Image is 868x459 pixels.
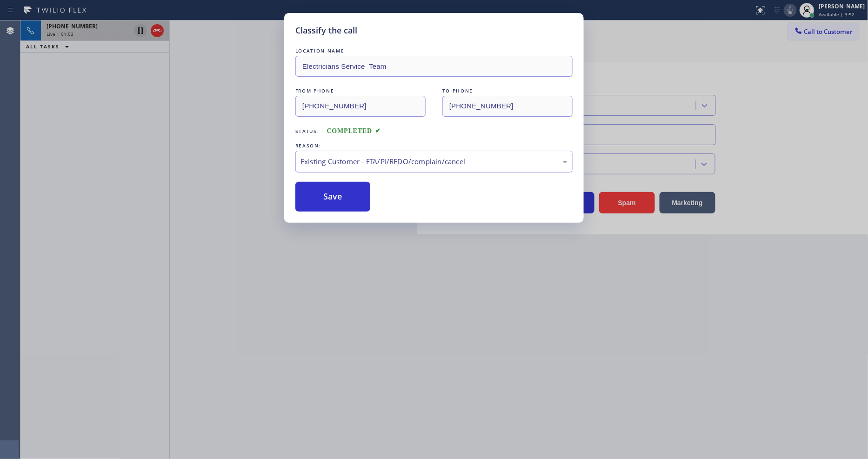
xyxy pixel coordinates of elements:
[295,46,573,56] div: LOCATION NAME
[295,96,426,117] input: From phone
[442,96,573,117] input: To phone
[327,127,381,134] span: COMPLETED
[295,128,320,134] span: Status:
[295,86,426,96] div: FROM PHONE
[295,24,357,37] h5: Classify the call
[295,182,370,212] button: Save
[442,86,573,96] div: TO PHONE
[295,141,573,151] div: REASON:
[300,156,568,167] div: Existing Customer - ETA/PI/REDO/complain/cancel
